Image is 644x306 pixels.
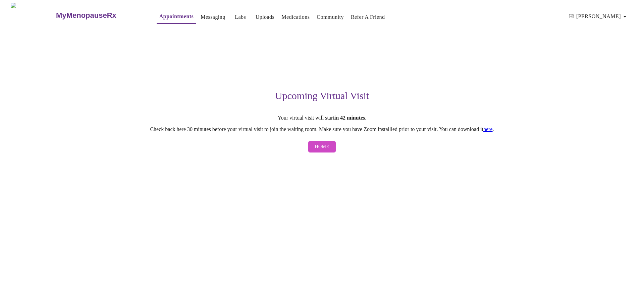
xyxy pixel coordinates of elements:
h3: Upcoming Virtual Visit [115,90,529,101]
a: Home [307,138,338,156]
button: Community [314,10,346,24]
a: Uploads [256,12,275,22]
a: Messaging [201,12,225,22]
p: Your virtual visit will start . [115,115,529,121]
strong: in 42 minutes [334,115,365,121]
a: Appointments [159,12,194,21]
button: Medications [279,10,312,24]
p: Check back here 30 minutes before your virtual visit to join the waiting room. Make sure you have... [115,126,529,132]
a: Medications [281,12,310,22]
a: Refer a Friend [351,12,385,22]
h3: MyMenopauseRx [56,11,116,20]
button: Hi [PERSON_NAME] [567,10,632,23]
a: Community [317,12,344,22]
button: Messaging [198,10,228,24]
button: Appointments [157,10,196,24]
a: Labs [235,12,246,22]
button: Refer a Friend [348,10,388,24]
span: Home [315,143,329,151]
a: MyMenopauseRx [55,4,143,27]
button: Labs [230,10,251,24]
span: Hi [PERSON_NAME] [569,12,629,21]
img: MyMenopauseRx Logo [11,3,55,28]
button: Uploads [253,10,277,24]
a: here [483,126,493,132]
button: Home [308,141,336,153]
